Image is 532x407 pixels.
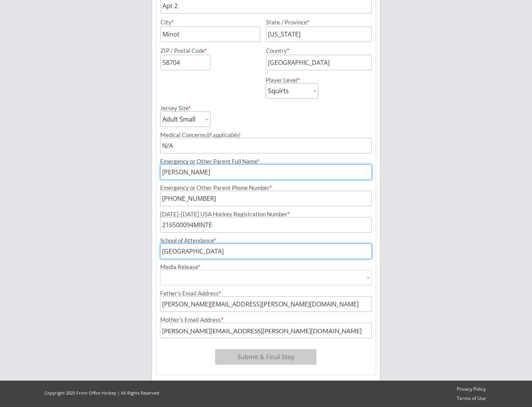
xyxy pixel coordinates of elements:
div: Emergency or Other Parent Full Name [160,158,372,164]
div: School of Attendance [160,238,372,244]
div: [DATE]-[DATE] USA Hockey Registration Number [160,211,372,217]
em: (if applicable) [206,131,240,138]
div: Jersey Size [160,105,200,111]
button: Submit & Final Step [215,349,316,365]
div: Emergency or Other Parent Phone Number [160,185,372,191]
div: Copyright 2025 Front Office Hockey | All Rights Reserved [37,390,167,396]
div: Mother's Email Address [160,317,372,323]
div: Player Level [266,77,318,83]
div: Media Release [160,264,372,270]
div: Father's Email Address [160,290,372,296]
div: City [161,19,259,25]
div: State / Province [266,19,363,25]
div: Medical Concerns [160,132,372,138]
a: Privacy Policy [453,386,489,393]
a: Terms of Use [453,395,489,402]
input: Allergies, injuries, etc. [160,138,372,153]
div: Country [266,48,363,54]
div: ZIP / Postal Code [161,48,259,54]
